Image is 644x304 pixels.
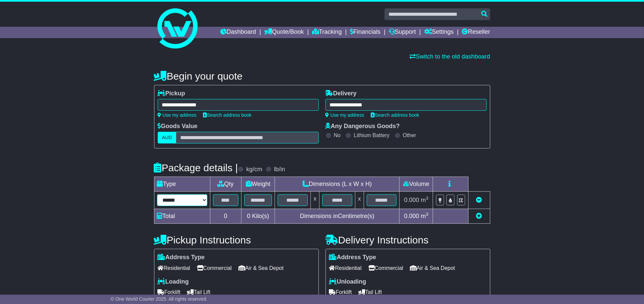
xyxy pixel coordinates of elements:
[154,234,319,245] h4: Pickup Instructions
[355,192,364,209] td: x
[311,192,319,209] td: x
[210,209,241,224] td: 0
[312,27,342,38] a: Tracking
[158,254,205,261] label: Address Type
[158,287,181,297] span: Forklift
[400,177,433,192] td: Volume
[329,287,352,297] span: Forklift
[197,263,232,273] span: Commercial
[158,112,197,118] a: Use my address
[476,197,482,203] a: Remove this item
[154,71,490,82] h4: Begin your quote
[187,287,211,297] span: Tail Lift
[158,90,185,97] label: Pickup
[359,287,382,297] span: Tail Lift
[220,27,256,38] a: Dashboard
[275,209,400,224] td: Dimensions in Centimetre(s)
[264,27,304,38] a: Quote/Book
[329,254,376,261] label: Address Type
[241,209,275,224] td: Kilo(s)
[326,112,364,118] a: Use my address
[238,263,284,273] span: Air & Sea Depot
[404,197,419,203] span: 0.000
[154,209,210,224] td: Total
[275,177,400,192] td: Dimensions (L x W x H)
[247,213,250,219] span: 0
[403,132,416,138] label: Other
[210,177,241,192] td: Qty
[404,213,419,219] span: 0.000
[158,263,190,273] span: Residential
[326,234,490,245] h4: Delivery Instructions
[111,296,208,302] span: © One World Courier 2025. All rights reserved.
[274,166,285,173] label: lb/in
[154,162,238,173] h4: Package details |
[462,27,490,38] a: Reseller
[426,212,429,217] sup: 3
[158,123,198,130] label: Goods Value
[241,177,275,192] td: Weight
[410,263,455,273] span: Air & Sea Depot
[424,27,454,38] a: Settings
[476,213,482,219] a: Add new item
[326,123,400,130] label: Any Dangerous Goods?
[354,132,389,138] label: Lithium Battery
[158,278,189,286] label: Loading
[334,132,341,138] label: No
[421,213,429,219] span: m
[389,27,416,38] a: Support
[350,27,380,38] a: Financials
[371,112,419,118] a: Search address book
[410,53,490,60] a: Switch to the old dashboard
[329,263,362,273] span: Residential
[426,196,429,201] sup: 3
[421,197,429,203] span: m
[326,90,357,97] label: Delivery
[246,166,262,173] label: kg/cm
[368,263,403,273] span: Commercial
[158,132,176,143] label: AUD
[329,278,366,286] label: Unloading
[203,112,252,118] a: Search address book
[154,177,210,192] td: Type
